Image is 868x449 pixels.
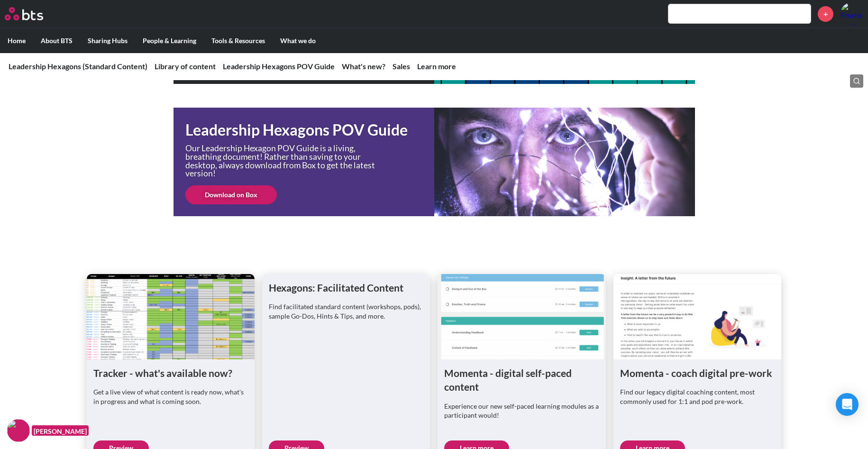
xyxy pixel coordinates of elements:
img: BTS Logo [5,7,43,20]
h1: Momenta - digital self-paced content [444,366,599,394]
a: Learn more [417,62,456,71]
a: Library of content [155,62,216,71]
h1: Momenta - coach digital pre-work [620,366,775,380]
p: Experience our new self-paced learning modules as a participant would! [444,402,599,420]
p: Find our legacy digital coaching content, most commonly used for 1:1 and pod pre-work. [620,387,775,406]
a: What's new? [342,62,385,71]
p: Get a live view of what content is ready now, what's in progress and what is coming soon. [93,387,248,406]
a: + [818,6,833,22]
label: Tools & Resources [204,28,273,53]
a: Go home [5,7,61,20]
p: Our Leadership Hexagon POV Guide is a living, breathing document! Rather than saving to your desk... [185,144,384,177]
h1: Leadership Hexagons POV Guide [185,119,434,141]
h1: Tracker - what's available now? [93,366,248,380]
a: Profile [841,2,863,25]
div: Open Intercom Messenger [836,393,859,416]
p: Find facilitated standard content (workshops, pods), sample Go-Dos, Hints & Tips, and more. [269,302,423,321]
label: What we do [273,28,323,53]
h1: Hexagons: Facilitated Content [269,281,423,294]
figcaption: [PERSON_NAME] [32,425,89,436]
img: F [7,419,30,442]
a: Leadership Hexagons (Standard Content) [9,62,147,71]
a: Sales [393,62,410,71]
label: Sharing Hubs [80,28,135,53]
a: Download on Box [185,185,277,204]
label: About BTS [33,28,80,53]
label: People & Learning [135,28,204,53]
a: Leadership Hexagons POV Guide [223,62,335,71]
img: Emelie Linden [841,2,863,25]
